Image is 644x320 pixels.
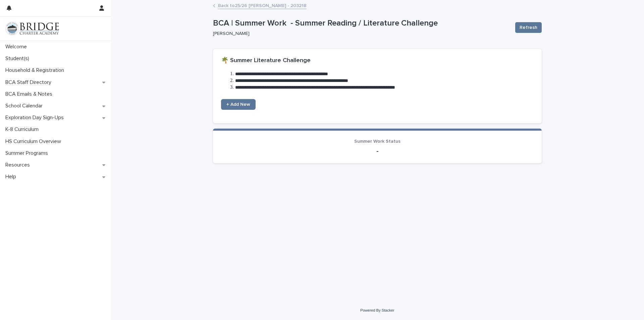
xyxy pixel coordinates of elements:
[213,18,510,28] p: BCA | Summer Work - Summer Reading / Literature Challenge
[3,150,53,156] p: Summer Programs
[3,162,35,168] p: Resources
[515,22,542,33] button: Refresh
[3,44,32,50] p: Welcome
[221,99,256,110] a: + Add New
[221,57,311,64] h2: 🌴 Summer Literature Challenge
[3,103,48,109] p: School Calendar
[213,31,507,37] p: [PERSON_NAME]
[3,91,58,97] p: BCA Emails & Notes
[3,126,44,133] p: K-8 Curriculum
[3,55,35,62] p: Student(s)
[3,138,66,145] p: HS Curriculum Overview
[218,1,307,9] a: Back to25/26 [PERSON_NAME] - 203218
[354,139,400,144] span: Summer Work Status
[3,67,69,74] p: Household & Registration
[226,102,250,107] span: + Add New
[3,174,21,180] p: Help
[221,147,534,155] p: -
[520,24,537,31] span: Refresh
[360,308,394,312] a: Powered By Stacker
[3,115,69,121] p: Exploration Day Sign-Ups
[5,22,59,35] img: V1C1m3IdTEidaUdm9Hs0
[3,79,57,86] p: BCA Staff Directory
